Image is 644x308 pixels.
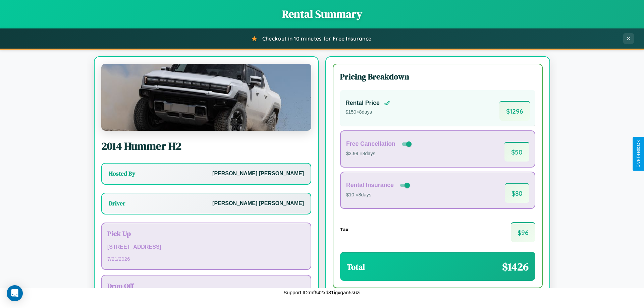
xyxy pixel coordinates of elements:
span: $ 1296 [499,101,530,121]
h4: Free Cancellation [346,140,395,147]
h3: Pick Up [107,229,305,238]
span: $ 50 [504,142,529,162]
p: [STREET_ADDRESS] [107,242,305,252]
span: $ 80 [505,183,529,203]
div: Open Intercom Messenger [7,285,23,301]
h3: Drop Off [107,281,305,291]
p: Support ID: mf642xd81igxqan5s6zi [283,288,360,297]
h4: Rental Insurance [346,182,394,189]
p: $ 150 × 8 days [345,108,390,117]
h2: 2014 Hummer H2 [101,139,311,153]
p: $10 × 8 days [346,191,411,199]
p: $3.99 × 8 days [346,149,413,158]
p: [PERSON_NAME] [PERSON_NAME] [212,169,304,179]
h1: Rental Summary [7,7,637,21]
img: Hummer H2 [101,64,311,131]
h3: Pricing Breakdown [340,71,535,82]
h3: Hosted By [109,170,135,178]
h3: Total [347,261,365,272]
span: $ 1426 [502,259,529,274]
span: Checkout in 10 minutes for Free Insurance [262,35,371,42]
p: [PERSON_NAME] [PERSON_NAME] [212,199,304,208]
div: Give Feedback [636,140,641,168]
h3: Driver [109,199,125,207]
h4: Rental Price [345,100,380,107]
p: 7 / 21 / 2026 [107,254,305,263]
h4: Tax [340,227,348,232]
span: $ 96 [511,222,535,242]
